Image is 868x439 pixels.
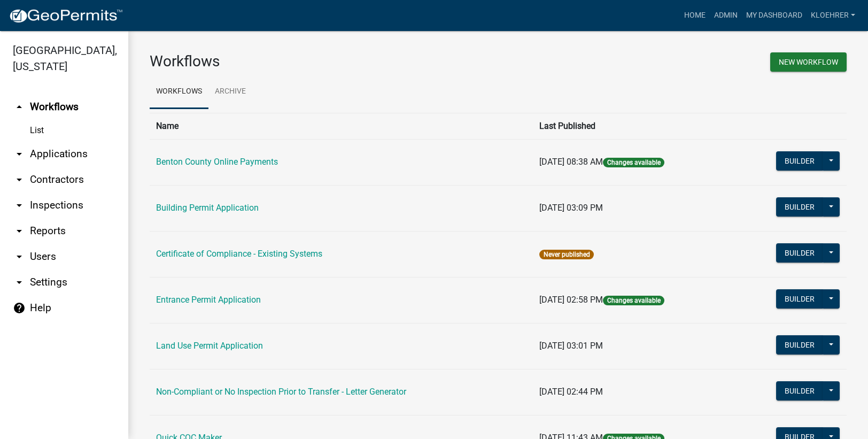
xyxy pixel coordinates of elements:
a: Benton County Online Payments [156,157,278,167]
i: arrow_drop_down [13,148,26,160]
button: Builder [776,197,823,217]
i: arrow_drop_down [13,225,26,237]
button: Builder [776,289,823,309]
a: Entrance Permit Application [156,295,261,305]
a: Workflows [150,75,208,109]
span: [DATE] 03:09 PM [539,203,603,213]
i: arrow_drop_down [13,276,26,289]
span: [DATE] 03:01 PM [539,341,603,351]
a: My Dashboard [742,5,807,26]
span: Changes available [603,296,664,305]
i: arrow_drop_down [13,250,26,263]
i: help [13,302,26,314]
span: [DATE] 02:58 PM [539,295,603,305]
i: arrow_drop_up [13,101,26,113]
button: Builder [776,151,823,171]
button: Builder [776,335,823,355]
a: Certificate of Compliance - Existing Systems [156,249,322,259]
th: Last Published [533,113,733,139]
h3: Workflows [150,52,490,71]
i: arrow_drop_down [13,199,26,212]
a: kloehrer [807,5,859,26]
span: [DATE] 02:44 PM [539,387,603,397]
span: [DATE] 08:38 AM [539,157,603,167]
span: Changes available [603,158,664,167]
a: Admin [710,5,742,26]
a: Non-Compliant or No Inspection Prior to Transfer - Letter Generator [156,387,406,397]
button: Builder [776,381,823,401]
th: Name [150,113,533,139]
a: Archive [208,75,252,109]
a: Land Use Permit Application [156,341,263,351]
a: Building Permit Application [156,203,259,213]
a: Home [680,5,710,26]
span: Never published [539,250,593,259]
button: Builder [776,243,823,263]
i: arrow_drop_down [13,173,26,186]
button: New Workflow [770,52,847,72]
